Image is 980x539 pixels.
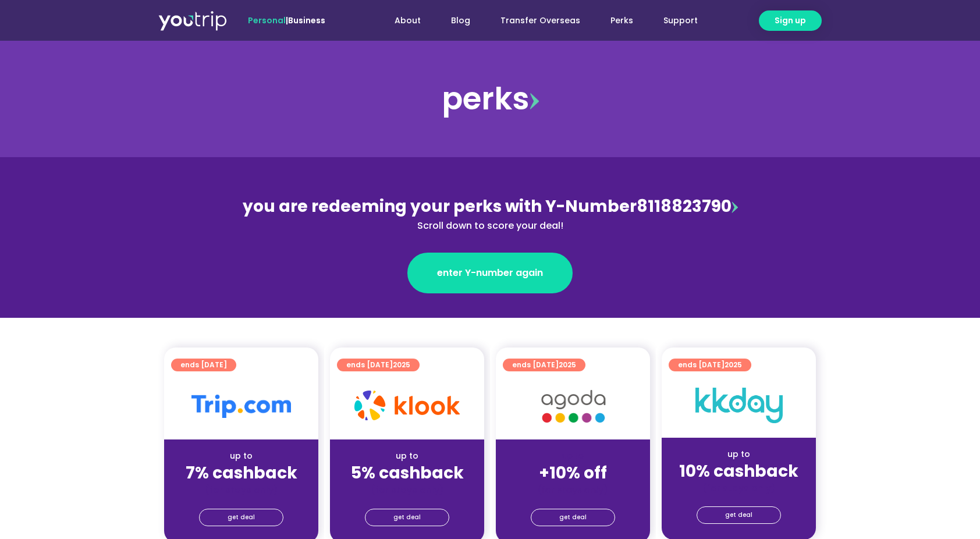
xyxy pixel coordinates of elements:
[436,10,485,31] a: Blog
[725,507,752,523] span: get deal
[539,462,607,484] strong: +10% off
[503,359,585,371] a: ends [DATE]2025
[248,15,286,26] span: Personal
[485,10,595,31] a: Transfer Overseas
[173,450,309,462] div: up to
[725,360,742,370] span: 2025
[559,509,587,526] span: get deal
[678,359,742,371] span: ends [DATE]
[759,10,822,31] a: Sign up
[595,10,648,31] a: Perks
[337,359,420,371] a: ends [DATE]2025
[505,484,641,496] div: (for stays only)
[512,359,576,371] span: ends [DATE]
[351,462,464,484] strong: 5% cashback
[559,360,576,370] span: 2025
[186,462,297,484] strong: 7% cashback
[679,460,798,483] strong: 10% cashback
[228,509,255,526] span: get deal
[365,509,449,526] a: get deal
[697,506,781,524] a: get deal
[237,194,743,233] div: 8118823790
[171,359,236,371] a: ends [DATE]
[357,10,713,31] nav: Menu
[346,359,410,371] span: ends [DATE]
[237,219,743,233] div: Scroll down to score your deal!
[407,253,573,293] a: enter Y-number again
[199,509,283,526] a: get deal
[379,10,436,31] a: About
[648,10,713,31] a: Support
[248,15,325,26] span: |
[339,484,475,496] div: (for stays only)
[562,450,584,462] span: up to
[173,484,309,496] div: (for stays only)
[243,195,637,218] span: you are redeeming your perks with Y-Number
[671,482,807,494] div: (for stays only)
[393,360,410,370] span: 2025
[180,359,227,371] span: ends [DATE]
[775,15,806,27] span: Sign up
[669,359,751,371] a: ends [DATE]2025
[437,266,543,280] span: enter Y-number again
[339,450,475,462] div: up to
[288,15,325,26] a: Business
[531,509,615,526] a: get deal
[671,448,807,460] div: up to
[393,509,421,526] span: get deal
